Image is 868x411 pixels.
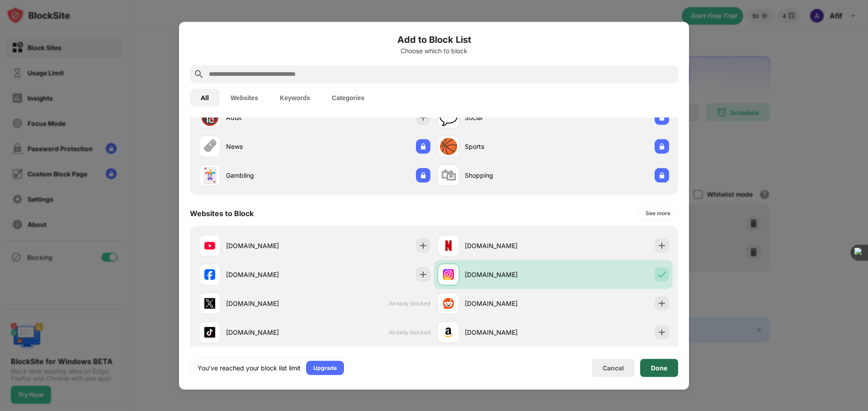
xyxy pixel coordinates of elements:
[200,166,219,185] div: 🃏
[204,298,215,309] img: favicons
[226,171,315,180] div: Gambling
[204,327,215,337] img: favicons
[269,88,321,106] button: Keywords
[439,137,458,156] div: 🏀
[190,208,254,217] div: Websites to Block
[321,88,375,106] button: Categories
[226,328,315,337] div: [DOMAIN_NAME]
[226,241,315,250] div: [DOMAIN_NAME]
[465,328,553,337] div: [DOMAIN_NAME]
[439,108,458,127] div: 💬
[190,88,220,106] button: All
[465,299,553,308] div: [DOMAIN_NAME]
[226,142,315,151] div: News
[202,137,217,156] div: 🗞
[465,241,553,250] div: [DOMAIN_NAME]
[220,88,269,106] button: Websites
[193,69,204,79] img: search.svg
[226,113,315,122] div: Adult
[465,113,553,122] div: Social
[443,298,454,309] img: favicons
[200,108,219,127] div: 🔞
[443,327,454,337] img: favicons
[204,240,215,251] img: favicons
[190,32,678,46] h6: Add to Block List
[465,171,553,180] div: Shopping
[389,300,430,307] span: Already blocked
[465,270,553,279] div: [DOMAIN_NAME]
[226,299,315,308] div: [DOMAIN_NAME]
[389,329,430,336] span: Already blocked
[441,166,456,185] div: 🛍
[603,364,624,372] div: Cancel
[313,363,337,372] div: Upgrade
[646,208,670,217] div: See more
[198,363,301,372] div: You’ve reached your block list limit
[443,240,454,251] img: favicons
[204,269,215,280] img: favicons
[190,47,678,54] div: Choose which to block
[443,269,454,280] img: favicons
[465,142,553,151] div: Sports
[651,364,667,371] div: Done
[226,270,315,279] div: [DOMAIN_NAME]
